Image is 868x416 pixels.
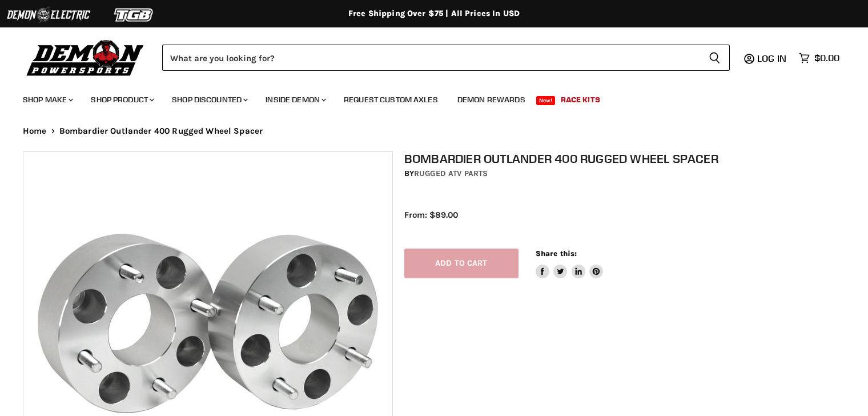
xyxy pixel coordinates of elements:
span: Share this: [536,249,577,258]
a: Race Kits [552,88,609,111]
input: Search [162,45,700,71]
div: by [404,167,857,180]
aside: Share this: [536,249,604,279]
a: Demon Rewards [449,88,534,111]
a: Home [23,126,47,136]
ul: Main menu [14,83,837,111]
span: $0.00 [814,53,839,63]
img: TGB Logo 2 [91,4,177,26]
span: New! [536,96,556,105]
img: Demon Electric Logo 2 [6,4,91,26]
a: Inside Demon [257,88,333,111]
button: Search [700,45,730,71]
a: $0.00 [793,50,845,66]
h1: Bombardier Outlander 400 Rugged Wheel Spacer [404,151,857,166]
a: Log in [752,53,793,63]
a: Request Custom Axles [335,88,447,111]
span: Bombardier Outlander 400 Rugged Wheel Spacer [59,126,263,136]
a: Shop Make [14,88,80,111]
a: Shop Product [82,88,161,111]
a: Rugged ATV Parts [414,169,488,178]
a: Shop Discounted [163,88,255,111]
form: Product [162,45,730,71]
img: Demon Powersports [23,37,148,78]
span: Log in [757,53,786,64]
span: From: $89.00 [404,210,458,220]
